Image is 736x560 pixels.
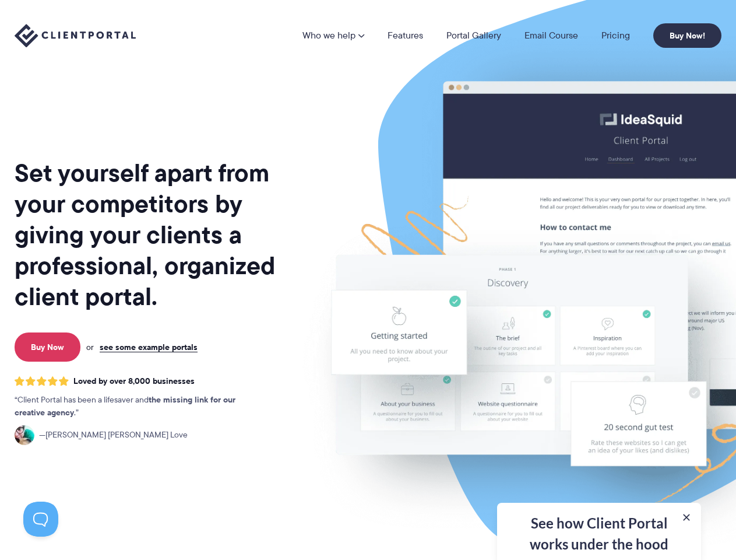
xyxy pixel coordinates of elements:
a: Pricing [601,31,630,40]
span: [PERSON_NAME] [PERSON_NAME] Love [39,429,188,442]
span: Loved by over 8,000 businesses [73,376,195,386]
a: Portal Gallery [446,31,501,40]
a: Buy Now [15,332,80,362]
p: Client Portal has been a lifesaver and . [15,394,259,419]
a: Features [388,31,423,40]
a: Buy Now! [653,23,721,48]
a: Who we help [302,31,364,40]
span: or [86,342,94,352]
a: Email Course [524,31,578,40]
strong: the missing link for our creative agency [15,393,235,419]
iframe: Toggle Customer Support [23,502,58,537]
h1: Set yourself apart from your competitors by giving your clients a professional, organized client ... [15,157,297,312]
ul: Who we help [204,60,721,317]
a: see some example portals [100,342,198,352]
